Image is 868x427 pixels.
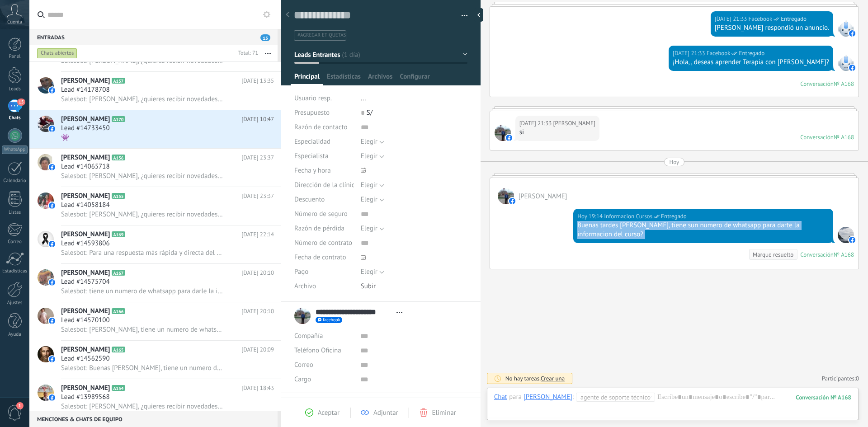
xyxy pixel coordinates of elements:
span: [DATE] 20:10 [241,307,274,316]
div: Chats abiertos [37,48,77,59]
a: avataricon[PERSON_NAME]A156[DATE] 23:37Lead #14065718Salesbot: [PERSON_NAME], ¿quieres recibir no... [29,149,281,187]
span: [DATE] 20:09 [241,345,274,354]
span: Lead #14575704 [61,277,110,286]
span: Salesbot: [PERSON_NAME], ¿quieres recibir novedades y promociones de la Escuela Cetim? Déjanos tu... [61,95,224,103]
span: Salesbot: Buenas [PERSON_NAME], tiene un numero de whatsapp para darle la informacion?? [61,364,224,372]
span: Razón de pérdida [294,225,344,232]
img: facebook-sm.svg [506,135,512,141]
div: Total: 71 [235,49,258,58]
span: Timoteo Sanchez Chavez [519,192,567,201]
span: Archivo [294,283,316,290]
a: Participantes:0 [822,375,859,382]
span: Adjuntar [373,408,398,417]
a: avataricon[PERSON_NAME]A165[DATE] 20:09Lead #14562590Salesbot: Buenas [PERSON_NAME], tiene un num... [29,341,281,379]
div: Pago [294,265,354,279]
img: icon [49,394,55,401]
img: facebook-sm.svg [849,65,855,71]
span: Entregado [781,14,807,23]
span: Eliminar [432,408,456,417]
button: Elegir [361,192,384,207]
span: [PERSON_NAME] [61,384,110,393]
div: Ajustes [2,300,28,306]
span: Elegir [361,267,377,276]
span: Principal [294,72,320,85]
div: Buenas tardes [PERSON_NAME], tiene sun numero de whatsapp para darte la informacion del curso? [577,221,829,239]
span: Entregado [739,49,764,58]
div: Archivo [294,279,354,294]
button: Correo [294,358,313,372]
span: [PERSON_NAME] [61,230,110,239]
div: Presupuesto [294,106,354,120]
div: Chats [2,115,28,121]
span: Entregado [661,212,687,221]
div: [DATE] 21:33 [519,119,553,128]
span: #agregar etiquetas [297,32,346,38]
span: Dirección de la clínica [294,182,358,188]
div: Entradas [29,29,278,45]
div: Número de contrato [294,236,354,250]
span: A154 [112,385,125,391]
img: icon [49,356,55,362]
span: Lead #14570100 [61,316,110,325]
span: 15 [17,99,25,106]
img: icon [49,241,55,247]
span: facebook [323,318,340,322]
span: Salesbot: tiene un numero de whatsapp para darle la informacion?? [61,287,224,296]
div: Compañía [294,329,354,343]
div: Calendario [2,178,28,184]
span: [PERSON_NAME] [61,345,110,354]
div: Listas [2,210,28,216]
div: WhatsApp [2,145,28,154]
span: Elegir [361,181,377,189]
div: Especialidad [294,135,354,149]
div: № A168 [834,251,854,258]
span: Fecha de contrato [294,254,346,261]
div: № A168 [834,80,854,88]
span: [PERSON_NAME] [61,268,110,277]
img: facebook-sm.svg [849,237,855,243]
span: Especialista [294,153,328,160]
button: Agente de soporte técnico [576,393,655,402]
div: Razón de contacto [294,120,354,135]
span: A170 [112,116,125,122]
div: 168 [796,394,851,401]
div: Hoy 19:14 [577,212,604,221]
span: [DATE] 18:43 [241,384,274,393]
img: facebook-sm.svg [849,30,855,37]
span: A169 [112,231,125,237]
div: Timoteo Sanchez Chavez [524,393,572,401]
span: Crear una [541,375,565,382]
div: Cargo [294,372,354,387]
div: si [519,128,595,137]
div: Fecha y hora [294,164,354,178]
span: Configurar [400,72,429,85]
span: 15 [260,34,270,41]
a: avataricon[PERSON_NAME]A157[DATE] 13:35Lead #14178708Salesbot: [PERSON_NAME], ¿quieres recibir no... [29,72,281,110]
div: Ayuda [2,332,28,338]
button: Elegir [361,221,384,236]
span: Aceptar [318,408,340,417]
span: Especialidad [294,138,330,145]
span: Facebook [749,14,773,23]
span: : [572,393,574,402]
img: icon [49,318,55,324]
span: Elegir [361,137,377,146]
div: No hay tareas. [505,375,565,382]
span: Lead #14733450 [61,124,110,133]
span: Cuenta [7,19,22,25]
div: [DATE] 21:33 [673,49,707,58]
span: Salesbot: [PERSON_NAME], ¿quieres recibir novedades y promociones de la Escuela Cetim? Déjanos tu... [61,172,224,180]
span: Elegir [361,152,377,160]
span: 0 [856,375,859,382]
button: Elegir [361,135,384,149]
a: avataricon[PERSON_NAME]A154[DATE] 18:43Lead #13989568Salesbot: [PERSON_NAME], ¿quieres recibir no... [29,379,281,417]
span: [DATE] 23:37 [241,192,274,201]
span: Lead #14593806 [61,239,110,248]
span: Facebook [838,55,854,71]
span: [DATE] 22:14 [241,230,274,239]
span: Cargo [294,376,311,383]
div: Conversación [800,133,834,141]
span: Lead #14065718 [61,162,110,171]
span: Informacion Cursos (Oficina de Venta) [604,212,652,221]
span: Informacion Cursos [838,227,854,243]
